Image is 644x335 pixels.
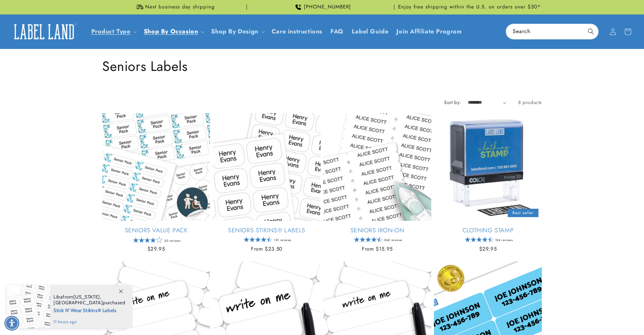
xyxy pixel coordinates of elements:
span: [PHONE_NUMBER] [304,4,351,10]
a: Product Type [91,27,131,36]
a: Clothing Stamp [434,227,542,234]
a: Label Guide [348,24,393,40]
summary: Shop By Occasion [140,24,207,40]
a: FAQ [326,24,348,40]
span: Shop By Occasion [144,28,198,35]
span: 8 products [518,99,542,106]
div: Accessibility Menu [4,316,19,331]
summary: Product Type [87,24,140,40]
button: Search [583,24,598,39]
a: Seniors Value Pack [102,227,210,234]
iframe: Gorgias live chat messenger [576,306,637,328]
img: Label Land [10,21,78,42]
span: Enjoy free shipping within the U.S. on orders over $50* [398,4,541,10]
span: [US_STATE] [73,294,100,300]
span: Label Guide [352,28,389,35]
a: Seniors Iron-On [323,227,431,234]
span: Care instructions [272,28,322,35]
span: from , purchased [53,294,125,306]
span: FAQ [330,28,344,35]
a: Care instructions [268,24,326,40]
summary: Shop By Design [207,24,267,40]
a: Label Land [8,19,80,45]
span: Next business day shipping [145,4,215,10]
a: Seniors Stikins® Labels [213,227,321,234]
a: Join Affiliate Program [392,24,466,40]
span: Liba [53,294,63,300]
h1: Seniors Labels [102,57,542,75]
span: Join Affiliate Program [396,28,462,35]
label: Sort by: [444,99,461,106]
a: Shop By Design [211,27,258,36]
span: [GEOGRAPHIC_DATA] [53,300,103,306]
